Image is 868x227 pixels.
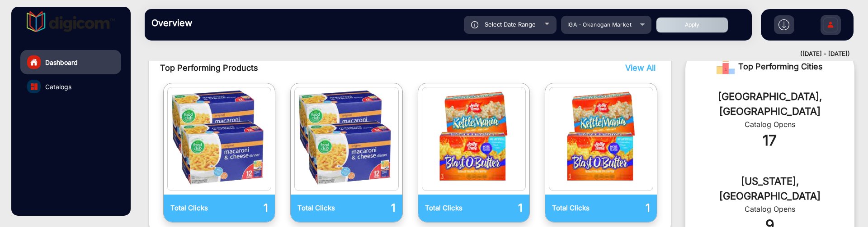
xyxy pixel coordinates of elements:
div: [GEOGRAPHIC_DATA], [GEOGRAPHIC_DATA] [699,89,841,119]
a: Catalogs [20,74,121,99]
img: catalog [425,90,524,188]
span: Catalogs [45,82,71,91]
img: catalog [552,90,651,188]
div: Catalog Opens [699,119,841,130]
span: Dashboard [45,58,78,67]
button: Apply [656,17,728,33]
p: Total Clicks [552,203,601,213]
div: Catalog Opens [699,204,841,214]
span: Top Performing Products [160,62,541,74]
div: 17 [699,130,841,151]
img: home [30,58,38,66]
a: Dashboard [20,50,121,74]
p: 1 [219,200,268,216]
p: 1 [346,200,395,216]
p: Total Clicks [170,203,219,213]
img: catalog [31,83,38,90]
img: catalog [297,90,396,188]
p: Total Clicks [297,203,346,213]
div: ([DATE] - [DATE]) [136,50,850,59]
img: Rank image [717,58,735,76]
span: View All [625,63,656,73]
img: Sign%20Up.svg [821,10,840,42]
p: Total Clicks [425,203,474,213]
img: icon [471,21,479,28]
p: 1 [474,200,523,216]
button: View All [623,62,653,74]
div: [US_STATE], [GEOGRAPHIC_DATA] [699,174,841,204]
span: Select Date Range [485,21,536,28]
img: catalog [170,90,269,188]
p: 1 [601,200,650,216]
span: Top Performing Cities [738,58,823,76]
img: h2download.svg [778,19,789,30]
h3: Overview [151,18,278,28]
span: IGA - Okanogan Market [567,21,632,28]
img: vmg-logo [27,11,115,32]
